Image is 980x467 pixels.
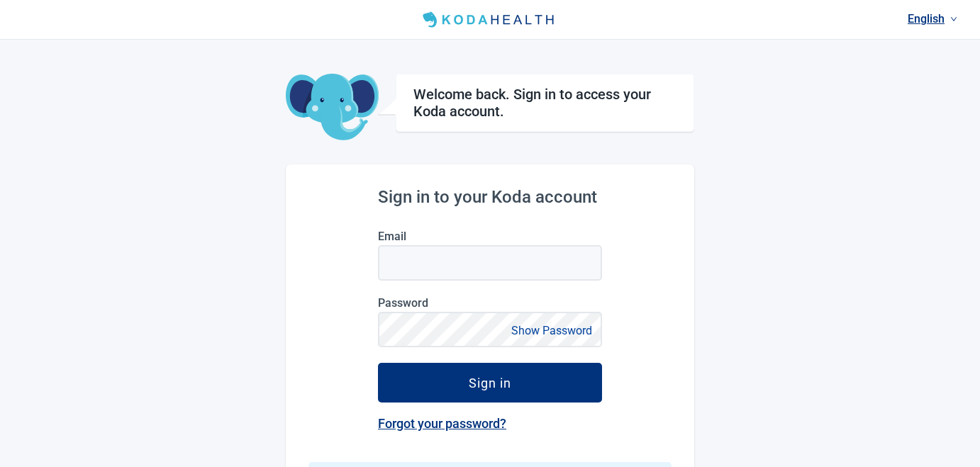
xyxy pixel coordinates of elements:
[286,74,379,142] img: Koda Elephant
[469,376,511,390] div: Sign in
[507,321,596,340] button: Show Password
[902,7,963,30] a: Current language: English
[378,363,602,403] button: Sign in
[378,296,602,310] label: Password
[413,86,676,120] h1: Welcome back. Sign in to access your Koda account.
[417,9,563,31] img: Koda Health
[378,187,602,207] h2: Sign in to your Koda account
[378,416,506,431] a: Forgot your password?
[950,16,957,23] span: down
[378,230,602,243] label: Email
